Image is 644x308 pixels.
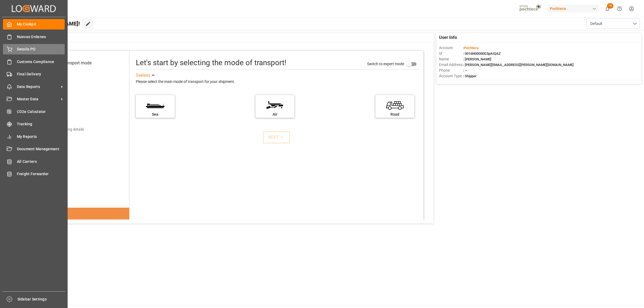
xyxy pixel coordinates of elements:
[463,52,501,56] span: : 0016N00000G3pAIQAZ
[17,171,65,177] span: Freight Forwarder
[17,296,65,302] span: Sidebar Settings
[17,96,59,102] span: Master Data
[17,159,65,164] span: All Carriers
[50,60,92,66] div: Select transport mode
[17,46,65,52] span: Details PO
[439,73,463,79] span: Account Type
[367,62,404,66] span: Switch to expert mode
[439,68,463,73] span: Phone
[136,72,150,79] div: See less
[258,112,292,117] div: Air
[464,46,478,50] span: Pochteca
[439,45,463,51] span: Account
[3,69,65,79] a: Final Delivery
[17,59,65,65] span: Customs Compliance
[17,34,65,40] span: Nuevas Ordenes
[17,84,59,90] span: Data Reports
[463,68,467,72] span: : —
[263,131,290,143] button: NEXT
[463,46,478,50] span: :
[17,21,65,27] span: My Cockpit
[3,56,65,67] a: Customs Compliance
[136,57,286,68] div: Let's start by selecting the mode of transport!
[3,44,65,54] a: Details PO
[17,109,65,115] span: CO2e Calculator
[518,4,544,13] img: pochtecaImg.jpg_1689854062.jpg
[17,146,65,152] span: Document Management
[3,144,65,154] a: Document Management
[3,131,65,142] a: My Reports
[138,112,172,117] div: Sea
[463,57,491,61] span: : [PERSON_NAME]
[378,112,412,117] div: Road
[17,121,65,127] span: Tracking
[268,134,284,141] div: NEXT
[136,79,420,85] div: Please select the main mode of transport for your shipment.
[439,62,463,68] span: Email Address
[3,119,65,129] a: Tracking
[463,63,574,67] span: : [PERSON_NAME][EMAIL_ADDRESS][PERSON_NAME][DOMAIN_NAME]
[3,169,65,179] a: Freight Forwarder
[3,156,65,167] a: All Carriers
[463,74,477,78] span: : Shipper
[590,21,602,27] span: Default
[439,34,457,41] span: User Info
[50,127,84,132] div: Add shipping details
[17,134,65,140] span: My Reports
[3,19,65,30] a: My Cockpit
[439,51,463,56] span: Id
[3,106,65,117] a: CO2e Calculator
[586,19,640,29] button: open menu
[17,71,65,77] span: Final Delivery
[3,31,65,42] a: Nuevas Ordenes
[439,56,463,62] span: Name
